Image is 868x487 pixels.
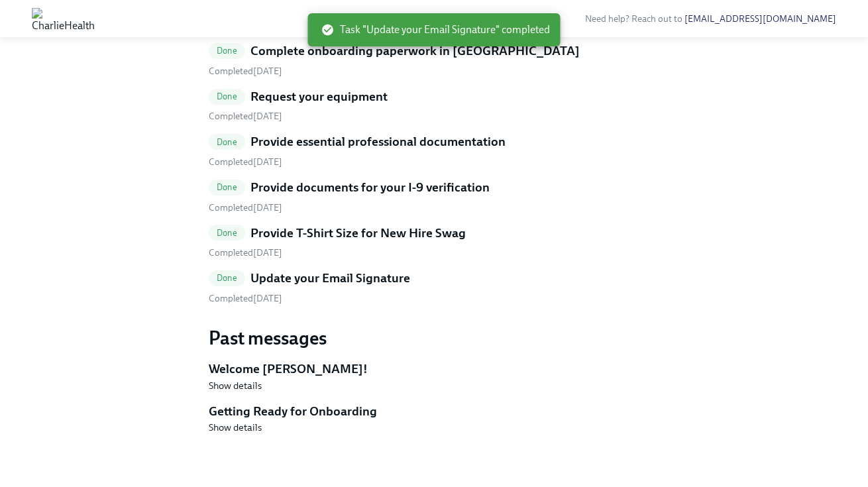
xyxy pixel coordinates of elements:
[250,179,490,196] h5: Provide documents for your I-9 verification
[209,42,659,78] a: DoneComplete onboarding paperwork in [GEOGRAPHIC_DATA] Completed[DATE]
[209,202,282,213] span: Wednesday, September 10th 2025, 9:43 pm
[209,46,245,56] span: Done
[209,225,659,260] a: DoneProvide T-Shirt Size for New Hire Swag Completed[DATE]
[209,403,659,420] h5: Getting Ready for Onboarding
[209,360,659,378] h5: Welcome [PERSON_NAME]!
[250,88,388,105] h5: Request your equipment
[321,23,550,37] span: Task "Update your Email Signature" completed
[209,182,245,192] span: Done
[585,13,836,25] span: Need help? Reach out to
[209,137,245,147] span: Done
[209,133,659,168] a: DoneProvide essential professional documentation Completed[DATE]
[250,225,466,242] h5: Provide T-Shirt Size for New Hire Swag
[209,66,282,77] span: Tuesday, September 9th 2025, 10:21 pm
[209,421,262,434] button: Show details
[250,270,410,287] h5: Update your Email Signature
[209,379,262,392] button: Show details
[209,111,282,122] span: Tuesday, September 9th 2025, 10:21 pm
[32,8,95,29] img: CharlieHealth
[209,293,282,304] span: Wednesday, October 8th 2025, 8:34 am
[209,273,245,283] span: Done
[209,270,659,305] a: DoneUpdate your Email Signature Completed[DATE]
[250,42,580,60] h5: Complete onboarding paperwork in [GEOGRAPHIC_DATA]
[209,179,659,214] a: DoneProvide documents for your I-9 verification Completed[DATE]
[684,13,836,25] a: [EMAIL_ADDRESS][DOMAIN_NAME]
[209,91,245,101] span: Done
[209,88,659,123] a: DoneRequest your equipment Completed[DATE]
[209,156,282,168] span: Friday, September 12th 2025, 3:13 pm
[209,247,282,258] span: Wednesday, September 10th 2025, 9:58 pm
[209,228,245,238] span: Done
[209,326,659,350] h3: Past messages
[250,133,506,150] h5: Provide essential professional documentation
